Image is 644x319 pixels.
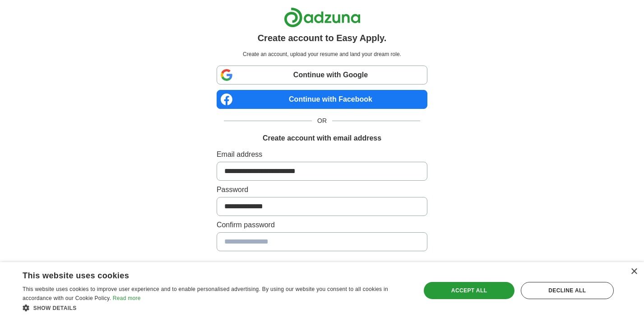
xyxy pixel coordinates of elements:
[218,50,426,58] p: Create an account, upload your resume and land your dream role.
[33,305,77,311] span: Show details
[263,133,381,144] h1: Create account with email address
[217,66,427,84] a: Continue with Google
[23,267,386,281] div: This website uses cookies
[521,282,614,299] div: Decline all
[217,220,427,230] label: Confirm password
[424,282,514,299] div: Accept all
[217,184,427,195] label: Password
[284,7,361,28] img: Adzuna logo
[23,286,388,301] span: This website uses cookies to improve user experience and to enable personalised advertising. By u...
[217,149,427,160] label: Email address
[258,31,387,45] h1: Create account to Easy Apply.
[113,295,141,301] a: Read more, opens a new window
[217,90,427,109] a: Continue with Facebook
[630,268,637,275] div: Close
[312,116,332,126] span: OR
[23,303,409,312] div: Show details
